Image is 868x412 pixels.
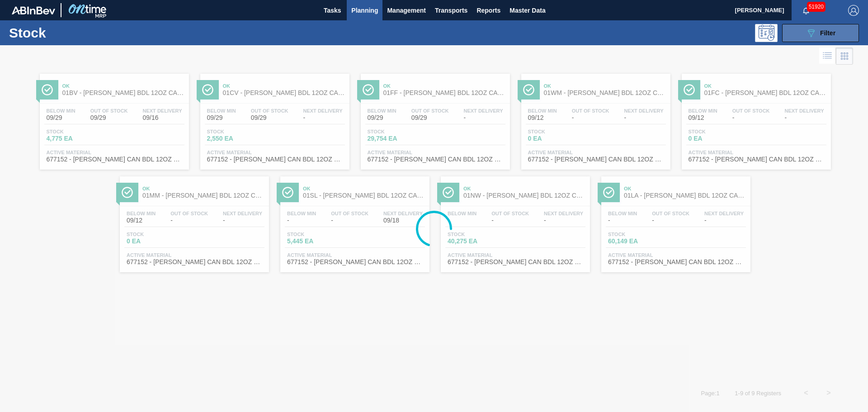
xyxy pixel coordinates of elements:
[807,2,826,12] span: 51920
[12,6,55,14] img: TNhmsLtSVTkK8tSr43FrP2fwEKptu5GPRR3wAAAABJRU5ErkJggg==
[351,5,378,16] span: Planning
[509,5,545,16] span: Master Data
[476,5,500,16] span: Reports
[820,29,835,37] span: Filter
[9,28,144,38] h1: Stock
[387,5,426,16] span: Management
[848,5,859,16] img: Logout
[792,4,821,17] button: Notifications
[322,5,342,16] span: Tasks
[435,5,467,16] span: Transports
[755,24,778,42] div: Programming: no user selected
[782,24,859,42] button: Filter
